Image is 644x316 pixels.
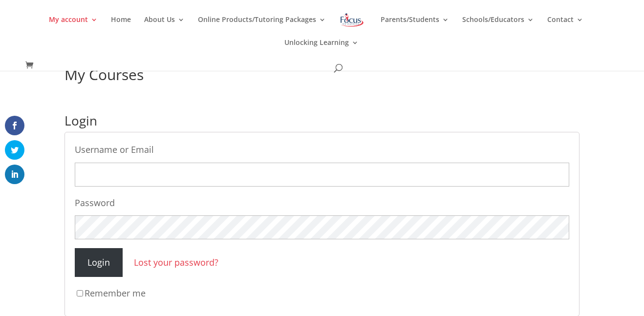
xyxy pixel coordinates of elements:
[49,16,98,39] a: My account
[75,142,569,157] label: Username or Email
[64,67,580,87] h1: My Courses
[339,11,365,29] img: Focus on Learning
[64,114,580,132] h2: Login
[144,16,185,39] a: About Us
[134,256,218,268] a: Lost your password?
[75,195,569,211] label: Password
[547,16,583,39] a: Contact
[77,290,83,296] input: Remember me
[284,39,359,62] a: Unlocking Learning
[111,16,131,39] a: Home
[381,16,449,39] a: Parents/Students
[198,16,326,39] a: Online Products/Tutoring Packages
[75,248,123,277] input: Login
[462,16,534,39] a: Schools/Educators
[75,286,569,301] label: Remember me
